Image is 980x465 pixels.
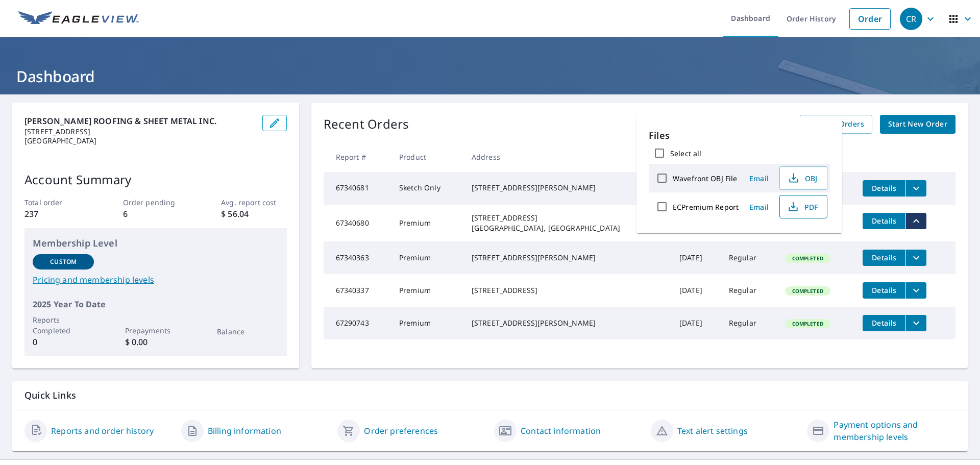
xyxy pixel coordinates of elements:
[364,425,438,437] a: Order preferences
[888,118,947,131] span: Start New Order
[880,115,955,134] a: Start New Order
[125,336,186,348] p: $ 0.00
[33,274,279,286] a: Pricing and membership levels
[721,307,777,339] td: Regular
[905,180,926,197] button: filesDropdownBtn-67340681
[905,213,926,229] button: filesDropdownBtn-67340680
[786,255,829,262] span: Completed
[24,170,287,189] p: Account Summary
[721,241,777,274] td: Regular
[521,425,601,437] a: Contact information
[863,213,905,229] button: detailsBtn-67340680
[869,216,899,226] span: Details
[905,250,926,266] button: filesDropdownBtn-67340363
[905,282,926,299] button: filesDropdownBtn-67340337
[779,166,827,190] button: OBJ
[905,315,926,331] button: filesDropdownBtn-67290743
[391,142,463,172] th: Product
[786,201,819,213] span: PDF
[123,197,188,208] p: Order pending
[24,389,955,402] p: Quick Links
[673,174,737,183] label: Wavefront OBJ File
[125,325,186,336] p: Prepayments
[391,205,463,241] td: Premium
[221,208,286,220] p: $ 56.04
[24,127,254,136] p: [STREET_ADDRESS]
[869,318,899,328] span: Details
[869,183,899,193] span: Details
[324,274,391,307] td: 67340337
[217,326,278,337] p: Balance
[472,318,663,328] div: [STREET_ADDRESS][PERSON_NAME]
[863,315,905,331] button: detailsBtn-67290743
[472,285,663,296] div: [STREET_ADDRESS]
[786,320,829,327] span: Completed
[786,172,819,184] span: OBJ
[834,419,955,443] a: Payment options and membership levels
[324,205,391,241] td: 67340680
[671,307,721,339] td: [DATE]
[33,236,279,250] p: Membership Level
[50,257,77,266] p: Custom
[472,253,663,263] div: [STREET_ADDRESS][PERSON_NAME]
[24,115,254,127] p: [PERSON_NAME] ROOFING & SHEET METAL INC.
[863,282,905,299] button: detailsBtn-67340337
[324,307,391,339] td: 67290743
[747,202,771,212] span: Email
[24,197,90,208] p: Total order
[869,285,899,295] span: Details
[863,180,905,197] button: detailsBtn-67340681
[24,208,90,220] p: 237
[673,202,739,212] label: ECPremium Report
[221,197,286,208] p: Avg. report cost
[391,307,463,339] td: Premium
[869,253,899,262] span: Details
[324,241,391,274] td: 67340363
[324,172,391,205] td: 67340681
[12,66,968,87] h1: Dashboard
[779,195,827,218] button: PDF
[743,170,775,186] button: Email
[51,425,154,437] a: Reports and order history
[649,129,830,142] p: Files
[849,8,891,30] a: Order
[677,425,748,437] a: Text alert settings
[33,314,94,336] p: Reports Completed
[391,172,463,205] td: Sketch Only
[324,115,409,134] p: Recent Orders
[391,241,463,274] td: Premium
[863,250,905,266] button: detailsBtn-67340363
[208,425,281,437] a: Billing information
[391,274,463,307] td: Premium
[33,336,94,348] p: 0
[472,183,663,193] div: [STREET_ADDRESS][PERSON_NAME]
[800,115,872,134] a: View All Orders
[24,136,254,145] p: [GEOGRAPHIC_DATA]
[33,298,279,310] p: 2025 Year To Date
[671,241,721,274] td: [DATE]
[18,11,139,27] img: EV Logo
[670,149,701,158] label: Select all
[786,287,829,295] span: Completed
[463,142,671,172] th: Address
[743,199,775,215] button: Email
[671,274,721,307] td: [DATE]
[747,174,771,183] span: Email
[324,142,391,172] th: Report #
[721,274,777,307] td: Regular
[900,8,922,30] div: CR
[123,208,188,220] p: 6
[472,213,663,233] div: [STREET_ADDRESS] [GEOGRAPHIC_DATA], [GEOGRAPHIC_DATA]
